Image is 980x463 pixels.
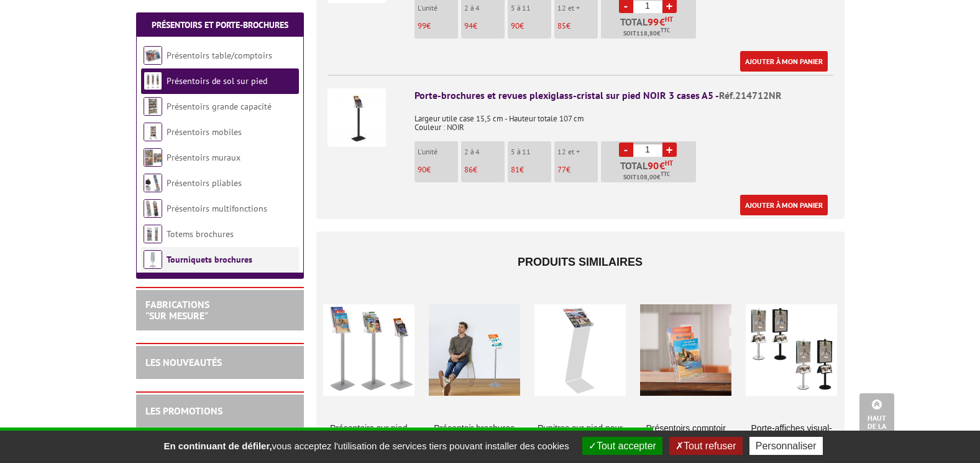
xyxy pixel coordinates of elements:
p: 12 et + [557,147,598,156]
a: Présentoirs pliables [167,177,242,189]
span: 108,00 [636,172,657,182]
p: L'unité [418,4,458,12]
span: 99 [648,17,659,27]
img: Totems brochures [144,225,162,243]
sup: TTC [661,27,670,34]
span: 99 [418,21,426,31]
a: Présentoirs table/comptoirs [167,50,272,61]
span: 77 [557,164,566,175]
p: € [418,166,458,174]
span: € [659,161,665,171]
p: 2 à 4 [464,4,505,12]
p: € [464,22,505,30]
a: Présentoirs muraux [167,152,240,163]
a: Ajouter à mon panier [740,51,828,72]
a: FABRICATIONS"Sur Mesure" [145,298,209,322]
a: Haut de la page [859,393,894,444]
img: Porte-brochures et revues plexiglass-cristal sur pied NOIR 3 cases A5 [327,88,386,147]
img: Présentoirs multifonctions [144,199,162,218]
img: Présentoirs mobiles [144,123,162,141]
p: € [418,22,458,30]
p: € [557,22,598,30]
a: Présentoirs mobiles [167,126,242,138]
img: Présentoirs table/comptoirs [144,46,162,65]
span: 90 [648,161,659,171]
a: Présentoirs et Porte-brochures [152,19,288,30]
a: Présentoir brochures sur pied métallique 1 case A4 Portrait [429,422,520,459]
span: 94 [464,21,473,31]
p: 5 à 11 [511,4,551,12]
img: Présentoirs muraux [144,148,162,167]
p: Total [604,161,696,182]
img: Présentoirs grande capacité [144,97,162,116]
span: 81 [511,164,520,175]
a: Présentoirs grande capacité [167,101,272,112]
a: Totems brochures [167,228,234,240]
span: 90 [511,21,520,31]
p: 2 à 4 [464,147,505,156]
p: Total [604,17,696,39]
p: € [511,22,551,30]
a: + [662,143,677,157]
span: vous acceptez l'utilisation de services tiers pouvant installer des cookies [157,441,575,451]
a: - [619,143,633,157]
span: 86 [464,164,473,175]
p: 5 à 11 [511,147,551,156]
sup: HT [665,15,673,24]
sup: TTC [661,171,670,177]
p: 12 et + [557,4,598,12]
p: L'unité [418,147,458,156]
span: Réf.214712NR [719,89,782,101]
p: Largeur utile case 15,5 cm - Hauteur totale 107 cm Couleur : NOIR [414,106,833,132]
a: Présentoirs multifonctions [167,203,267,214]
div: Porte-brochures et revues plexiglass-cristal sur pied NOIR 3 cases A5 - [414,88,833,103]
img: Tourniquets brochures [144,250,162,269]
strong: En continuant de défiler, [163,441,272,451]
button: Personnaliser (fenêtre modale) [749,437,823,455]
img: Présentoirs pliables [144,174,162,192]
span: Soit € [623,172,670,182]
span: 85 [557,21,566,31]
a: LES PROMOTIONS [145,405,222,417]
span: 118,80 [636,29,657,39]
span: € [659,17,665,27]
a: Tourniquets brochures [167,254,252,265]
span: Produits similaires [518,256,643,268]
img: Présentoirs de sol sur pied [144,72,162,90]
button: Tout accepter [582,437,662,455]
a: Présentoirs de sol sur pied [167,75,267,87]
sup: HT [665,159,673,167]
span: 90 [418,164,426,175]
span: Soit € [623,29,670,39]
a: Ajouter à mon panier [740,195,828,215]
a: Pupitres sur pied pour catalogues format A4 [534,422,626,447]
p: € [557,166,598,174]
p: € [464,166,505,174]
button: Tout refuser [669,437,742,455]
a: LES NOUVEAUTÉS [145,356,222,368]
p: € [511,166,551,174]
